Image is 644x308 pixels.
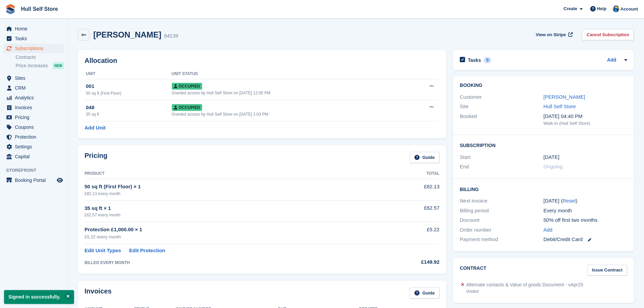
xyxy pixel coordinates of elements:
[18,3,61,15] a: Hull Self Store
[3,152,64,161] a: menu
[86,82,172,90] div: 001
[6,167,67,174] span: Storefront
[85,226,374,234] div: Protection £1,000.00 × 1
[460,186,627,192] h2: Billing
[544,153,559,161] time: 2025-05-02 00:00:00 UTC
[3,175,64,185] a: menu
[544,103,576,109] a: Hull Self Store
[544,94,585,100] a: [PERSON_NAME]
[460,103,543,111] div: Site
[172,83,202,90] span: Occupied
[460,226,543,234] div: Order number
[466,288,583,294] div: Voided
[15,24,55,33] span: Home
[15,34,55,43] span: Tasks
[544,164,563,169] span: Ongoing
[410,152,439,163] a: Guide
[86,104,172,112] div: 048
[172,111,406,117] div: Granted access by Hull Self Store on [DATE] 1:03 PM
[86,111,172,117] div: 35 sq ft
[15,122,55,132] span: Coupons
[607,56,616,64] a: Add
[3,44,64,53] a: menu
[544,197,627,205] div: [DATE] ( )
[85,205,374,212] div: 35 sq ft × 1
[587,265,627,276] a: Issue Contract
[85,152,108,163] h2: Pricing
[582,29,634,40] a: Cancel Subscription
[85,247,121,255] a: Edit Unit Types
[15,142,55,151] span: Settings
[597,5,606,12] span: Help
[3,122,64,132] a: menu
[172,104,202,111] span: Occupied
[3,24,64,33] a: menu
[85,124,105,132] a: Add Unit
[460,142,627,148] h2: Subscription
[3,93,64,102] a: menu
[5,4,16,14] img: stora-icon-8386f47178a22dfd0bd8f6a31ec36ba5ce8667c1dd55bd0f319d3a0aa187defe.svg
[85,168,374,179] th: Product
[613,5,619,12] img: Hull Self Store
[15,132,55,142] span: Protection
[85,212,374,218] div: £62.57 every month
[85,287,112,299] h2: Invoices
[460,216,543,224] div: Discount
[16,63,48,69] span: Price increases
[544,236,627,243] div: Debit/Credit Card
[460,197,543,205] div: Next invoice
[563,198,576,204] a: Reset
[3,113,64,122] a: menu
[544,216,627,224] div: 50% off first two months
[374,179,439,200] td: £82.13
[85,57,439,65] h2: Allocation
[15,175,55,185] span: Booking Portal
[15,93,55,102] span: Analytics
[164,32,178,40] div: 84139
[15,152,55,161] span: Capital
[460,265,486,276] h2: Contract
[620,6,638,13] span: Account
[3,83,64,93] a: menu
[544,113,627,120] div: [DATE] 04:40 PM
[15,103,55,112] span: Invoices
[374,168,439,179] th: Total
[86,90,172,96] div: 50 sq ft (First Floor)
[564,5,577,12] span: Create
[533,29,574,40] a: View on Stripe
[3,73,64,83] a: menu
[85,234,374,240] div: £5.22 every month
[374,222,439,244] td: £5.22
[93,30,161,39] h2: [PERSON_NAME]
[536,31,566,38] span: View on Stripe
[15,44,55,53] span: Subscriptions
[15,73,55,83] span: Sites
[374,200,439,222] td: £62.57
[3,34,64,43] a: menu
[16,62,64,69] a: Price increases NEW
[544,226,553,234] a: Add
[172,69,406,79] th: Unit Status
[53,62,64,69] div: NEW
[85,183,374,191] div: 50 sq ft (First Floor) × 1
[544,120,627,127] div: Walk-in (Hull Self Store)
[15,113,55,122] span: Pricing
[85,69,172,79] th: Unit
[172,90,406,96] div: Granted access by Hull Self Store on [DATE] 12:05 PM
[460,113,543,127] div: Booked
[129,247,165,255] a: Edit Protection
[460,83,627,88] h2: Booking
[460,163,543,171] div: End
[484,57,492,63] div: 0
[16,54,64,61] a: Contracts
[3,142,64,151] a: menu
[4,290,74,304] p: Signed in successfully.
[460,236,543,243] div: Payment method
[468,57,481,63] h2: Tasks
[3,132,64,142] a: menu
[544,207,627,215] div: Every month
[85,260,374,266] div: BILLED EVERY MONTH
[374,258,439,266] div: £149.92
[15,83,55,93] span: CRM
[85,191,374,197] div: £82.13 every month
